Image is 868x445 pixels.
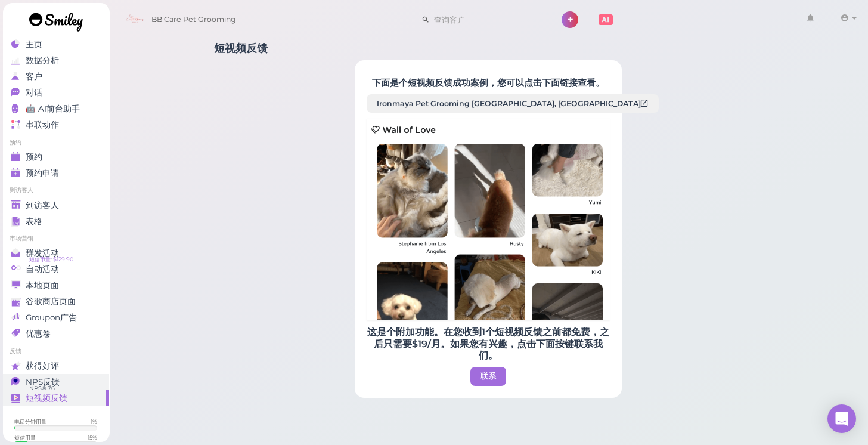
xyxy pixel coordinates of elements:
li: 市场营销 [2,234,109,243]
a: 🤖 AI前台助手 [2,101,109,117]
a: 短视频反馈 [2,390,109,406]
a: 主页 [2,36,109,52]
span: BB Care Pet Grooming [151,3,236,36]
div: 15 % [88,434,97,441]
a: 对话 [2,85,109,101]
span: 数据分析 [26,55,59,66]
span: 对话 [26,88,42,98]
h1: 短视频反馈 [214,42,268,54]
a: NPS反馈 NPS® 76 [2,374,109,390]
h4: 下面是个短视频反馈成功案例，您可以点击下面链接查看。 [367,78,610,88]
span: NPS® 76 [29,384,55,393]
span: 预约 [26,152,42,162]
a: 联系 [470,367,506,386]
a: 预约 [2,149,109,165]
a: 谷歌商店页面 [2,293,109,310]
div: 短信用量 [14,434,36,441]
img: Screen%2BShot%2B2022-09-12%2Bat%2B11.34.53%2BPM%40optimized.png [367,119,610,320]
span: 本地页面 [26,280,59,291]
span: 短信币量: $129.90 [29,255,73,264]
span: 自动活动 [26,264,59,274]
span: NPS反馈 [26,377,60,387]
span: 🤖 AI前台助手 [26,104,80,114]
a: 数据分析 [2,52,109,69]
a: 表格 [2,214,109,230]
a: 获得好评 [2,358,109,374]
li: 预约 [2,138,109,147]
a: 自动活动 [2,261,109,277]
span: 客户 [26,72,42,82]
li: 到访客人 [2,186,109,194]
span: 预约申请 [26,168,59,178]
a: 预约申请 [2,165,109,181]
span: 串联动作 [26,120,59,130]
div: 电话分钟用量 [14,418,46,425]
a: 串联动作 [2,117,109,133]
span: 到访客人 [26,200,59,211]
li: 反馈 [2,347,109,356]
a: 到访客人 [2,197,109,214]
div: Open Intercom Messenger [827,404,856,433]
a: Ironmaya Pet Grooming [GEOGRAPHIC_DATA], [GEOGRAPHIC_DATA] [367,94,659,113]
span: Groupon广告 [26,313,77,323]
span: 表格 [26,217,42,227]
span: 优惠卷 [26,329,51,339]
span: 短视频反馈 [26,393,67,403]
a: 优惠卷 [2,326,109,342]
span: 主页 [26,39,42,50]
div: 1 % [91,418,97,425]
span: 获得好评 [26,361,59,371]
span: 群发活动 [26,248,59,258]
a: 群发活动 短信币量: $129.90 [2,245,109,261]
a: 客户 [2,69,109,85]
a: 本地页面 [2,277,109,293]
span: 谷歌商店页面 [26,296,76,307]
a: Groupon广告 [2,310,109,326]
h4: 这是个附加功能。在您收到1个短视频反馈之前都免费，之后只需要$19/月。如果您有兴趣，点击下面按键联系我们。 [367,326,610,361]
input: 查询客户 [430,10,545,29]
